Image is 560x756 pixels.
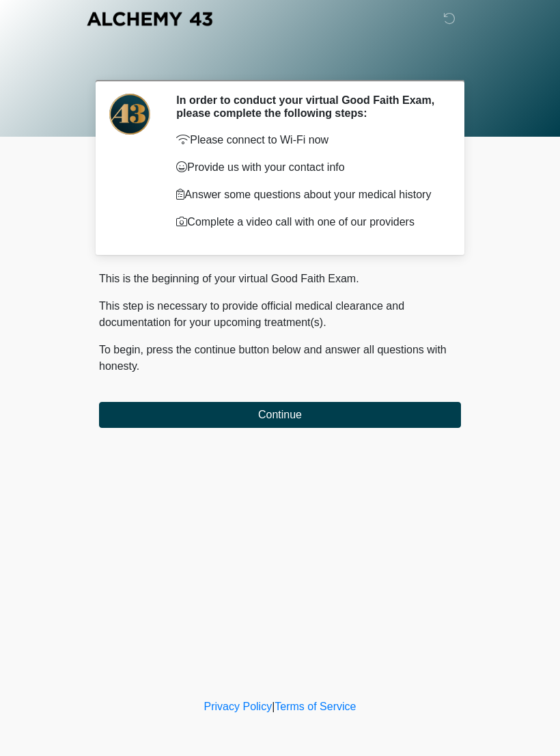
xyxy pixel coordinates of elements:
[176,159,440,176] p: Provide us with your contact info
[272,701,275,712] a: |
[176,132,440,148] p: Please connect to Wi-Fi now
[99,298,461,331] p: This step is necessary to provide official medical clearance and documentation for your upcoming ...
[176,214,440,230] p: Complete a video call with one of our providers
[176,94,440,120] h2: In order to conduct your virtual Good Faith Exam, please complete the following steps:
[99,402,461,428] button: Continue
[99,271,461,287] p: This is the beginning of your virtual Good Faith Exam.
[109,94,150,135] img: Agent Avatar
[275,701,356,712] a: Terms of Service
[85,10,214,27] img: Alchemy 43 Logo
[204,701,272,712] a: Privacy Policy
[89,49,471,75] h1: ‎ ‎ ‎ ‎
[176,187,440,203] p: Answer some questions about your medical history
[99,342,461,375] p: To begin, press the continue button below and answer all questions with honesty.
